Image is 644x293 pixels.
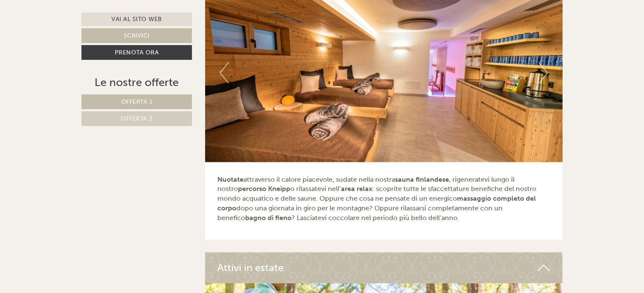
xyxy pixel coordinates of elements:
[205,253,563,284] div: Attivi in estate
[81,28,192,43] a: Scrivici
[290,222,333,237] button: Invia
[220,62,229,83] button: Previous
[218,175,244,183] strong: Nuotate
[246,214,292,222] strong: bagno di fieno
[121,115,153,122] span: Offerta 2
[539,62,548,83] button: Next
[13,41,133,47] small: 15:13
[81,13,192,26] a: Vai al sito web
[151,6,182,21] div: [DATE]
[218,175,550,223] p: attraverso il calore piacevole, sudate nella nostra , rigeneratevi lungo il nostro o rilassatevi ...
[13,24,133,31] div: Hotel [GEOGRAPHIC_DATA]
[341,185,373,193] strong: area relax
[81,45,192,60] a: Prenota ora
[6,23,137,48] div: Buon giorno, come possiamo aiutarla?
[121,98,153,105] span: Offerta 1
[81,75,192,90] div: Le nostre offerte
[395,175,449,183] strong: sauna finlandese
[238,185,291,193] strong: percorso Kneipp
